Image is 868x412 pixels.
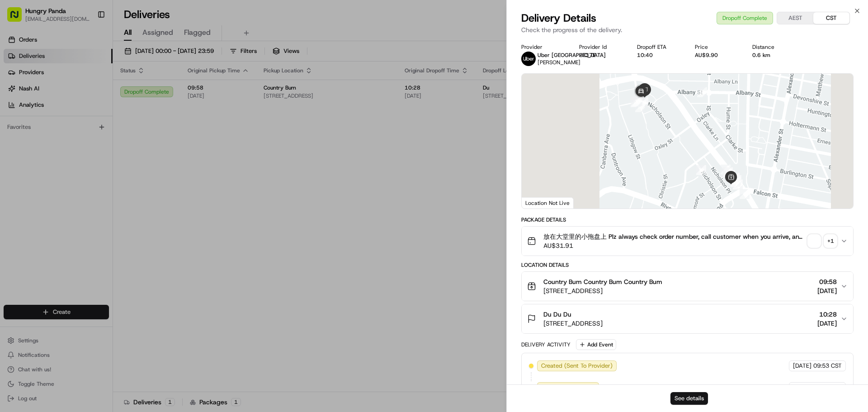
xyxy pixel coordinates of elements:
div: 19 [632,96,642,106]
div: 10 [730,173,740,183]
span: Du Du Du [543,310,571,319]
div: We're available if you need us! [41,95,124,103]
div: Location Details [521,261,854,269]
span: Country Bum Country Bum Country Bum [543,277,662,286]
div: 📗 [9,203,16,210]
div: Dropoff ETA [637,43,680,51]
div: 11 [723,167,733,177]
span: Pylon [90,224,109,231]
div: Package Details [521,216,854,223]
span: 09:53 CST [813,362,842,370]
span: 09:53 CST [813,384,842,392]
span: [DATE] [817,319,837,328]
div: + 1 [824,235,837,247]
span: Not Assigned Driver [541,384,595,392]
span: [STREET_ADDRESS] [543,286,662,295]
button: Du Du Du[STREET_ADDRESS]10:28[DATE] [522,304,853,333]
span: 09:58 [817,277,837,286]
div: Location Not Live [522,197,574,208]
a: 📗Knowledge Base [5,199,73,215]
span: • [30,165,33,172]
span: • [75,140,78,147]
div: Provider [521,43,565,51]
button: CST [813,12,849,24]
div: Provider Id [579,43,623,51]
span: 8月19日 [80,140,101,147]
div: 17 [638,97,648,107]
div: 10:40 [637,52,680,59]
span: Created (Sent To Provider) [541,362,613,370]
p: Check the progress of the delivery. [521,25,854,34]
div: 💻 [76,203,84,210]
div: Past conversations [9,118,61,125]
span: [DATE] [793,384,811,392]
div: 7 [721,165,731,175]
a: 💻API Documentation [73,199,149,215]
span: [PERSON_NAME] [538,59,580,66]
div: 16 [635,102,645,112]
span: Uber [GEOGRAPHIC_DATA] [538,52,606,59]
span: Delivery Details [521,11,596,25]
span: 10:28 [817,310,837,319]
span: API Documentation [85,202,145,211]
img: uber-new-logo.jpeg [521,52,536,66]
button: 2E37E [579,52,595,59]
div: Delivery Activity [521,341,571,348]
img: Bea Lacdao [9,132,24,146]
div: 15 [731,177,741,187]
button: See details [670,392,708,405]
button: 放在大堂里的小拖盘上 Plz always check order number, call customer when you arrive, any delivery issues, Con... [522,227,853,256]
button: Country Bum Country Bum Country Bum[STREET_ADDRESS]09:58[DATE] [522,272,853,301]
div: Start new chat [41,86,148,95]
button: AEST [777,12,813,24]
span: [PERSON_NAME] [28,140,73,147]
button: Start new chat [154,89,165,100]
span: Knowledge Base [18,202,69,211]
img: Nash [9,9,27,27]
p: Welcome 👋 [9,36,165,51]
div: 13 [696,165,706,175]
span: 8月15日 [35,165,56,172]
div: 12 [697,87,707,97]
span: [STREET_ADDRESS] [543,319,603,328]
div: Distance [752,43,796,51]
button: See all [140,116,165,127]
div: AU$9.90 [695,52,738,59]
input: Clear [24,58,149,68]
div: 8 [725,170,735,180]
div: Price [695,43,738,51]
span: AU$31.91 [543,241,804,250]
button: Add Event [576,339,616,350]
a: Powered byPylon [64,224,109,231]
span: [DATE] [817,286,837,295]
div: 9 [731,175,741,185]
span: 放在大堂里的小拖盘上 Plz always check order number, call customer when you arrive, any delivery issues, Con... [543,232,804,241]
div: 0.6 km [752,52,796,59]
div: 6 [740,189,750,199]
img: 1736555255976-a54dd68f-1ca7-489b-9aae-adbdc363a1c4 [9,86,25,103]
div: 18 [631,97,641,107]
img: 1727276513143-84d647e1-66c0-4f92-a045-3c9f9f5dfd92 [19,86,35,103]
img: 1736555255976-a54dd68f-1ca7-489b-9aae-adbdc363a1c4 [18,141,25,148]
span: [DATE] [793,362,811,370]
div: 14 [733,180,743,189]
button: +1 [808,235,837,247]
